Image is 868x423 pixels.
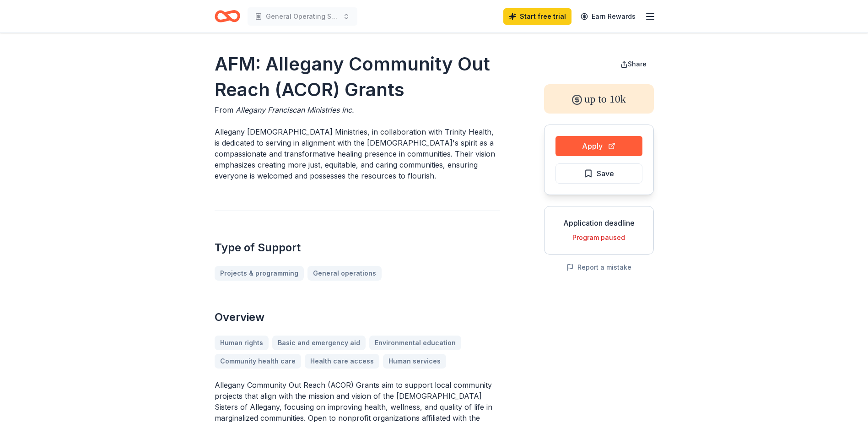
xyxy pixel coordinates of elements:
p: Allegany [DEMOGRAPHIC_DATA] Ministries, in collaboration with Trinity Health, is dedicated to ser... [215,126,500,181]
a: Projects & programming [215,266,304,281]
div: From [215,104,500,115]
div: up to 10k [544,84,654,114]
h1: AFM: Allegany Community Out Reach (ACOR) Grants [215,51,500,103]
div: Application deadline [552,217,646,228]
span: Allegany Franciscan Ministries Inc. [236,105,354,114]
a: General operations [307,266,382,281]
a: Home [215,5,240,27]
button: Share [613,55,654,73]
h2: Type of Support [215,240,500,255]
button: Apply [555,136,642,156]
button: Report a mistake [566,262,631,273]
a: Earn Rewards [575,8,641,25]
span: Share [628,60,647,68]
button: Save [555,163,642,184]
button: General Operating Support [248,7,357,26]
span: Save [597,168,614,179]
span: General Operating Support [266,11,339,22]
h2: Overview [215,310,500,325]
div: Program paused [552,232,646,243]
a: Start free trial [503,8,571,25]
